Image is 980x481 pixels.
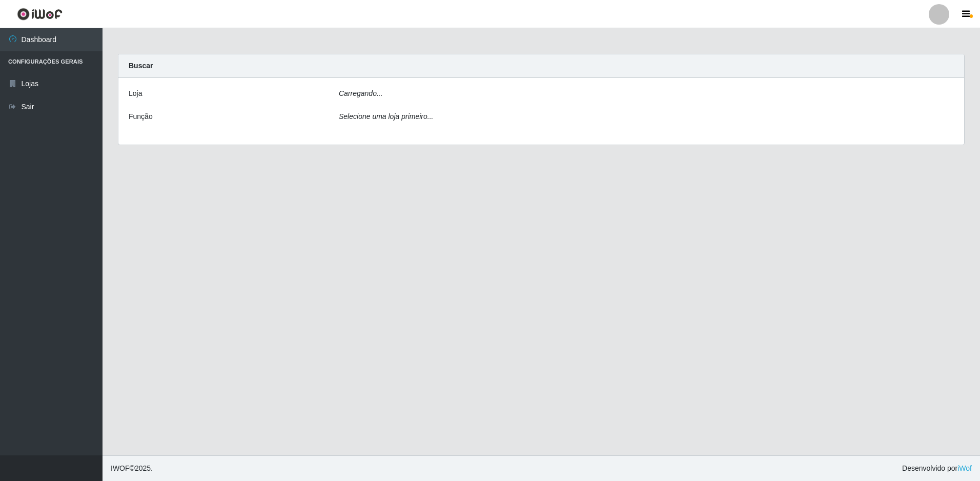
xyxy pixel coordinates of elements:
img: CoreUI Logo [17,8,63,21]
a: iWof [957,464,972,472]
span: IWOF [111,464,130,472]
label: Função [129,111,153,122]
span: © 2025 . [111,463,153,474]
span: Desenvolvido por [902,463,972,474]
i: Selecione uma loja primeiro... [339,112,433,121]
strong: Buscar [129,62,153,70]
label: Loja [129,88,142,99]
i: Carregando... [339,89,383,97]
